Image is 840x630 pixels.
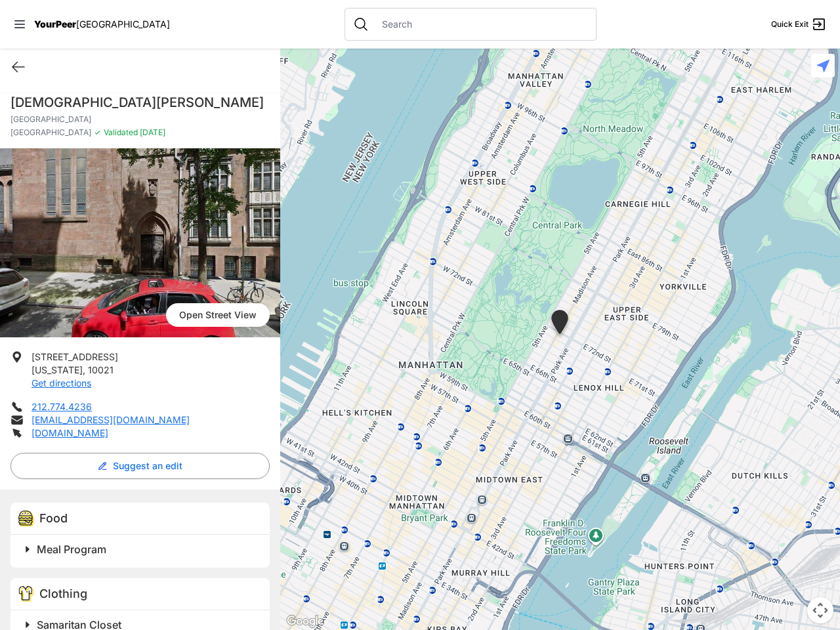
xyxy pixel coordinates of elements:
[39,511,68,525] span: Food
[10,93,270,112] h1: [DEMOGRAPHIC_DATA][PERSON_NAME]
[113,459,182,472] span: Suggest an edit
[76,18,170,30] span: [GEOGRAPHIC_DATA]
[94,127,101,138] span: ✓
[283,613,327,630] img: Google
[39,587,87,600] span: Clothing
[34,18,76,30] span: YourPeer
[807,597,833,623] button: Map camera controls
[31,364,83,375] span: [US_STATE]
[549,310,571,339] div: Manhattan
[31,427,108,438] a: [DOMAIN_NAME]
[283,613,327,630] a: Open this area in Google Maps (opens a new window)
[37,543,106,556] span: Meal Program
[10,127,91,138] span: [GEOGRAPHIC_DATA]
[10,114,270,125] p: [GEOGRAPHIC_DATA]
[88,364,114,375] span: 10021
[374,18,588,31] input: Search
[31,351,118,362] span: [STREET_ADDRESS]
[771,16,827,32] a: Quick Exit
[771,19,808,30] span: Quick Exit
[34,20,170,28] a: YourPeer[GEOGRAPHIC_DATA]
[104,127,138,137] span: Validated
[10,453,270,479] button: Suggest an edit
[31,401,92,412] a: 212.774.4236
[31,377,91,388] a: Get directions
[31,414,190,425] a: [EMAIL_ADDRESS][DOMAIN_NAME]
[166,303,270,327] span: Open Street View
[83,364,85,375] span: ,
[138,127,165,137] span: [DATE]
